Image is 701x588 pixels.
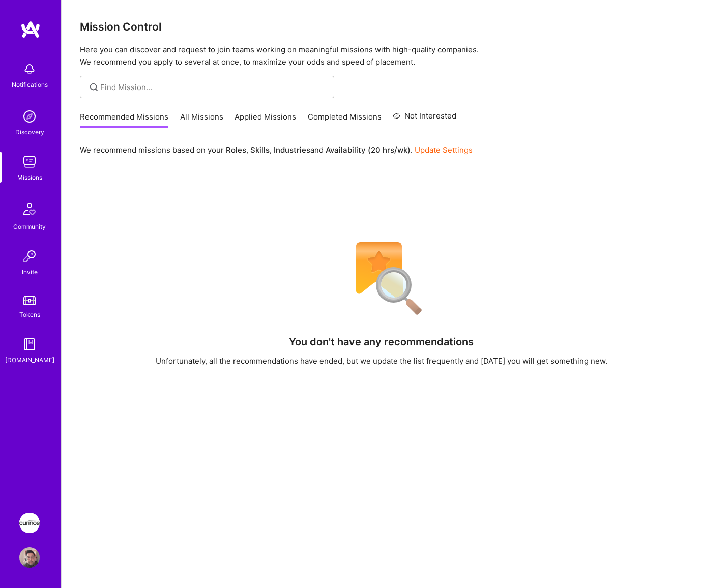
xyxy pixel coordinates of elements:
[20,20,41,39] img: logo
[17,547,42,568] a: User Avatar
[156,356,607,366] div: Unfortunately, all the recommendations have ended, but we update the list frequently and [DATE] y...
[19,106,40,127] img: discovery
[250,145,270,155] b: Skills
[100,82,327,93] input: Find Mission...
[19,513,40,533] img: Curinos: Transforming Data Delivery in Financial Services
[19,59,40,79] img: bell
[19,334,40,355] img: guide book
[88,81,100,93] i: icon SearchGrey
[5,355,54,365] div: [DOMAIN_NAME]
[274,145,310,155] b: Industries
[23,296,36,305] img: tokens
[19,547,40,568] img: User Avatar
[80,144,473,155] p: We recommend missions based on your , , and .
[308,111,382,128] a: Completed Missions
[13,221,46,232] div: Community
[12,79,48,90] div: Notifications
[15,127,44,137] div: Discovery
[19,152,40,172] img: teamwork
[80,111,168,128] a: Recommended Missions
[80,44,683,68] p: Here you can discover and request to join teams working on meaningful missions with high-quality ...
[235,111,296,128] a: Applied Missions
[180,111,223,128] a: All Missions
[17,172,42,183] div: Missions
[22,267,38,277] div: Invite
[17,197,42,221] img: Community
[80,20,683,33] h3: Mission Control
[338,236,425,322] img: No Results
[289,336,474,348] h4: You don't have any recommendations
[415,145,473,155] a: Update Settings
[19,309,40,320] div: Tokens
[326,145,411,155] b: Availability (20 hrs/wk)
[19,246,40,267] img: Invite
[17,513,42,533] a: Curinos: Transforming Data Delivery in Financial Services
[393,110,456,128] a: Not Interested
[226,145,246,155] b: Roles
